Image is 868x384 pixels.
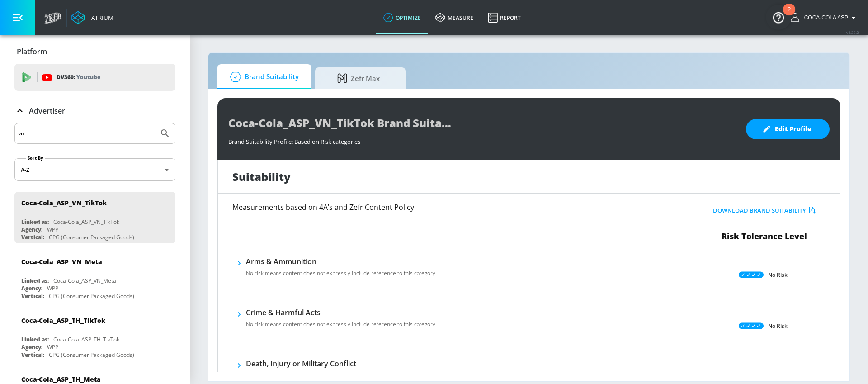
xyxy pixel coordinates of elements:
div: Coca-Cola_ASP_TH_TikTok [21,316,105,325]
p: No risk means content does not expressly include reference to this category. [246,320,437,328]
div: CPG (Consumer Packaged Goods) [49,292,134,300]
h6: Arms & Ammunition [246,256,437,266]
a: Report [481,1,528,34]
div: Platform [14,39,175,64]
h6: Measurements based on 4A’s and Zefr Content Policy [232,204,637,211]
p: No Risk [768,270,788,280]
div: CPG (Consumer Packaged Goods) [49,233,134,241]
div: Crime & Harmful ActsNo risk means content does not expressly include reference to this category. [246,308,437,334]
div: 2 [788,9,791,21]
div: Coca-Cola_ASP_VN_TikTokLinked as:Coca-Cola_ASP_VN_TikTokAgency:WPPVertical:CPG (Consumer Packaged... [14,192,175,243]
div: Coca-Cola_ASP_VN_TikTok [21,199,107,207]
a: measure [428,1,481,34]
div: Agency: [21,226,42,233]
button: Edit Profile [746,119,830,139]
h1: Suitability [232,169,291,184]
div: WPP [47,284,58,292]
span: Zefr Max [324,67,393,89]
input: Search by name [18,128,155,139]
div: Atrium [88,14,113,22]
label: Sort By [26,155,45,161]
p: Advertiser [29,106,65,116]
span: v 4.22.2 [846,30,859,35]
p: Platform [17,47,47,57]
div: A-Z [14,158,175,181]
div: Brand Suitability Profile: Based on Risk categories [228,133,737,146]
div: Coca-Cola_ASP_VN_TikTok [53,218,119,226]
div: CPG (Consumer Packaged Goods) [49,351,134,359]
button: Coca-Cola ASP [791,12,859,23]
div: WPP [47,343,58,351]
span: Risk Tolerance Level [722,231,807,242]
p: No risk means content does not expressly include reference to this category. [246,371,437,379]
button: Open Resource Center, 2 new notifications [766,5,791,30]
button: Download Brand Suitability [711,204,818,218]
span: login as: coca-cola_asp_csm@zefr.com [801,14,848,21]
span: Edit Profile [764,123,811,135]
div: Vertical: [21,292,44,300]
div: Agency: [21,284,42,292]
div: Arms & AmmunitionNo risk means content does not expressly include reference to this category. [246,256,437,283]
p: DV360: [57,72,100,82]
div: Coca-Cola_ASP_TH_TikTok [53,336,119,343]
p: No Risk [768,321,788,331]
div: Coca-Cola_ASP_VN_Meta [53,277,116,284]
div: WPP [47,226,58,233]
p: Youtube [76,72,100,82]
div: Linked as: [21,277,49,284]
div: Vertical: [21,233,44,241]
span: Brand Suitability [226,66,299,88]
h6: Crime & Harmful Acts [246,308,437,318]
div: Linked as: [21,336,49,343]
div: Coca-Cola_ASP_VN_MetaLinked as:Coca-Cola_ASP_VN_MetaAgency:WPPVertical:CPG (Consumer Packaged Goods) [14,251,175,302]
div: Coca-Cola_ASP_TH_TikTokLinked as:Coca-Cola_ASP_TH_TikTokAgency:WPPVertical:CPG (Consumer Packaged... [14,309,175,361]
div: Coca-Cola_ASP_VN_Meta [21,257,102,266]
div: Linked as: [21,218,49,226]
h6: Death, Injury or Military Conflict [246,359,437,369]
a: Atrium [71,11,113,24]
button: Submit Search [155,123,175,143]
div: Advertiser [14,98,175,123]
div: DV360: Youtube [14,64,175,91]
div: Vertical: [21,351,44,359]
a: optimize [376,1,428,34]
p: No risk means content does not expressly include reference to this category. [246,269,437,277]
div: Agency: [21,343,42,351]
div: Coca-Cola_ASP_TH_Meta [21,375,101,384]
